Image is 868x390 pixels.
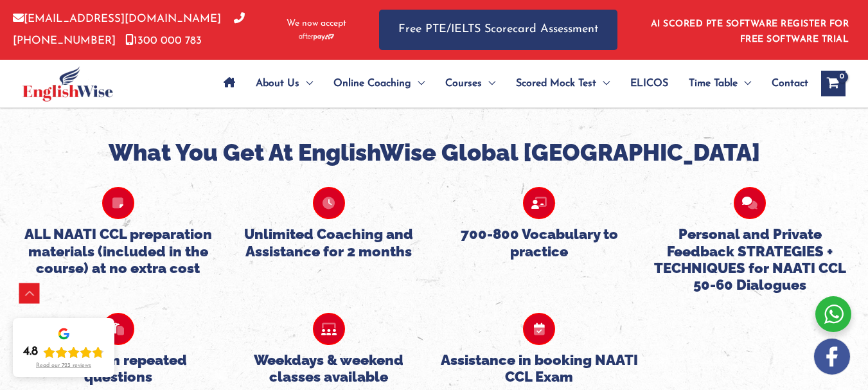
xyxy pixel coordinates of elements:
[651,226,849,294] h5: Personal and Private Feedback STRATEGIES + TECHNIQUES for NAATI CCL 50-60 Dialogues
[651,19,849,44] a: AI SCORED PTE SOFTWARE REGISTER FOR FREE SOFTWARE TRIAL
[230,226,428,260] h5: Unlimited Coaching and Assistance for 2 months
[821,71,846,96] a: View Shopping Cart, empty
[23,344,38,360] div: 4.8
[287,17,346,30] span: We now accept
[678,61,761,106] a: Time TableMenu Toggle
[256,61,299,106] span: About Us
[772,61,808,106] span: Contact
[441,226,639,260] h5: 700-800 Vocabulary to practice
[13,137,855,168] h2: What You Get At EnglishWise Global [GEOGRAPHIC_DATA]
[379,10,617,50] a: Free PTE/IELTS Scorecard Assessment
[445,61,482,106] span: Courses
[19,351,217,386] h5: Past exam repeated questions
[441,351,639,386] h5: Assistance in booking NAATI CCL Exam
[13,13,221,24] a: [EMAIL_ADDRESS][DOMAIN_NAME]
[630,61,668,106] span: ELICOS
[22,66,113,102] img: cropped-ew-logo
[13,13,245,46] a: [PHONE_NUMBER]
[245,61,323,106] a: About UsMenu Toggle
[333,61,411,106] span: Online Coaching
[506,61,620,106] a: Scored Mock TestMenu Toggle
[620,61,678,106] a: ELICOS
[516,61,596,106] span: Scored Mock Test
[299,61,313,106] span: Menu Toggle
[299,33,334,40] img: Afterpay-Logo
[761,61,808,106] a: Contact
[230,351,428,386] h5: Weekdays & weekend classes available
[482,61,495,106] span: Menu Toggle
[643,9,855,51] aside: Header Widget 1
[689,61,738,106] span: Time Table
[323,61,435,106] a: Online CoachingMenu Toggle
[213,61,808,106] nav: Site Navigation: Main Menu
[125,35,202,46] a: 1300 000 783
[19,226,217,276] h5: ALL NAATI CCL preparation materials (included in the course) at no extra cost
[23,344,104,360] div: Rating: 4.8 out of 5
[814,339,850,375] img: white-facebook.png
[738,61,751,106] span: Menu Toggle
[411,61,425,106] span: Menu Toggle
[596,61,610,106] span: Menu Toggle
[435,61,506,106] a: CoursesMenu Toggle
[36,362,91,369] div: Read our 723 reviews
